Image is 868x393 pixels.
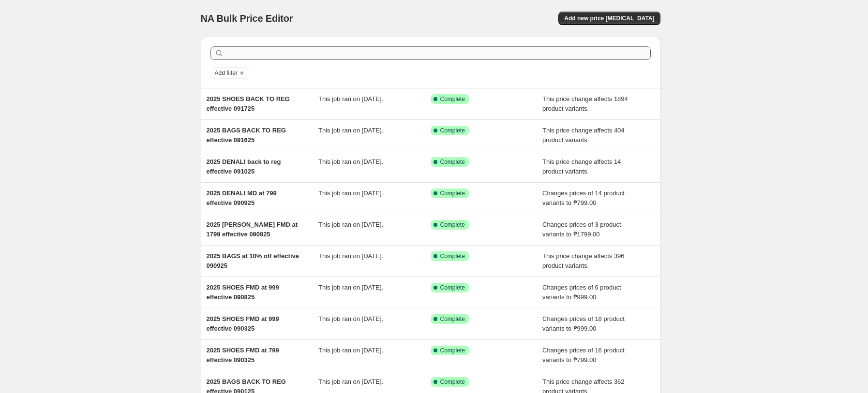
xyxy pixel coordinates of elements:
[440,127,465,134] span: Complete
[207,127,286,144] span: 2025 BAGS BACK TO REG effective 091625
[542,95,628,112] span: This price change affects 1894 product variants.
[215,69,238,77] span: Add filter
[558,12,660,25] button: Add new price [MEDICAL_DATA]
[318,221,383,228] span: This job ran on [DATE].
[440,189,465,197] span: Complete
[318,315,383,322] span: This job ran on [DATE].
[207,189,277,206] span: 2025 DENALI MD at 799 effective 090925
[542,221,621,238] span: Changes prices of 3 product variants to ₱1799.00
[318,284,383,291] span: This job ran on [DATE].
[207,315,279,332] span: 2025 SHOES FMD at 999 effective 090325
[440,158,465,166] span: Complete
[440,95,465,103] span: Complete
[318,347,383,354] span: This job ran on [DATE].
[440,221,465,229] span: Complete
[564,15,654,22] span: Add new price [MEDICAL_DATA]
[201,13,293,24] span: NA Bulk Price Editor
[318,189,383,197] span: This job ran on [DATE].
[542,347,625,364] span: Changes prices of 16 product variants to ₱799.00
[542,127,625,144] span: This price change affects 404 product variants.
[207,95,290,112] span: 2025 SHOES BACK TO REG effective 091725
[542,189,625,206] span: Changes prices of 14 product variants to ₱799.00
[318,95,383,102] span: This job ran on [DATE].
[207,347,279,364] span: 2025 SHOES FMD at 799 effective 090325
[440,378,465,386] span: Complete
[440,315,465,323] span: Complete
[542,252,625,269] span: This price change affects 396 product variants.
[542,158,621,175] span: This price change affects 14 product variants.
[440,284,465,291] span: Complete
[207,221,298,238] span: 2025 [PERSON_NAME] FMD at 1799 effective 090825
[542,315,625,332] span: Changes prices of 18 product variants to ₱999.00
[318,158,383,165] span: This job ran on [DATE].
[318,127,383,134] span: This job ran on [DATE].
[318,378,383,385] span: This job ran on [DATE].
[207,252,299,269] span: 2025 BAGS at 10% off effective 090925
[210,67,249,79] button: Add filter
[542,284,621,301] span: Changes prices of 6 product variants to ₱999.00
[207,158,281,175] span: 2025 DENALI back to reg effective 091025
[318,252,383,260] span: This job ran on [DATE].
[440,347,465,354] span: Complete
[440,252,465,260] span: Complete
[207,284,279,301] span: 2025 SHOES FMD at 999 effective 090825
